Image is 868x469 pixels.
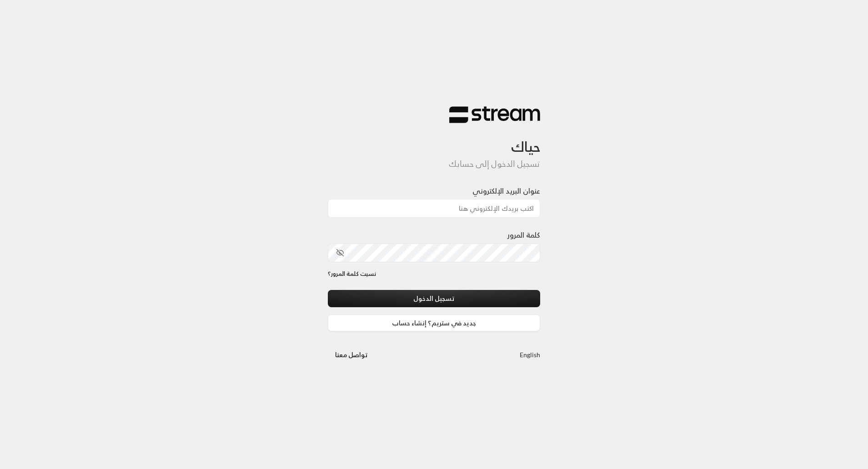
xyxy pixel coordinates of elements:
[449,106,540,124] img: Stream Logo
[328,346,376,363] button: تواصل معنا
[328,269,376,279] a: نسيت كلمة المرور؟
[328,124,541,155] h3: حياك
[507,230,540,240] label: كلمة المرور
[520,346,540,363] a: English
[332,245,348,260] button: toggle password visibility
[472,185,540,196] label: عنوان البريد الإلكتروني
[328,159,541,169] h5: تسجيل الدخول إلى حسابك
[328,290,541,307] button: تسجيل الدخول
[328,199,541,218] input: اكتب بريدك الإلكتروني هنا
[328,314,541,331] a: جديد في ستريم؟ إنشاء حساب
[328,349,376,360] a: تواصل معنا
